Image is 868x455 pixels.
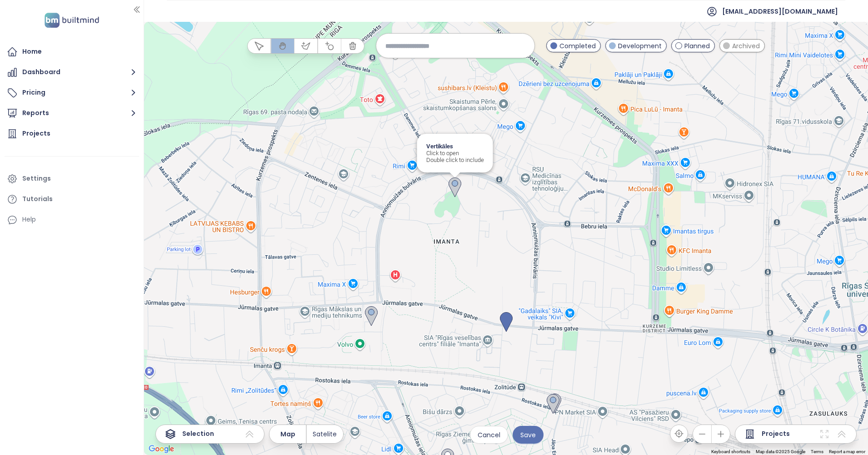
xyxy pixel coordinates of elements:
[426,150,484,157] div: Click to open
[42,11,102,30] img: logo
[513,426,544,444] button: Save
[22,193,53,205] div: Tutorials
[313,429,337,439] span: Satelite
[426,157,484,163] div: Double click to include
[22,128,50,139] div: Projects
[559,41,596,51] span: Completed
[520,430,536,440] span: Save
[684,41,710,51] span: Planned
[307,425,343,443] button: Satelite
[5,211,139,229] div: Help
[618,41,662,51] span: Development
[762,429,790,440] span: Projects
[756,449,805,454] span: Map data ©2025 Google
[426,143,484,150] span: Vertikāles
[280,429,295,439] span: Map
[722,0,838,22] span: [EMAIL_ADDRESS][DOMAIN_NAME]
[811,449,823,454] a: Terms
[269,425,306,443] button: Map
[5,84,139,102] button: Pricing
[732,41,760,51] span: Archived
[5,63,139,81] button: Dashboard
[470,426,508,444] button: Cancel
[22,46,42,57] div: Home
[5,104,139,122] button: Reports
[22,214,36,225] div: Help
[146,443,176,455] img: Google
[5,170,139,188] a: Settings
[711,449,750,455] button: Keyboard shortcuts
[5,43,139,61] a: Home
[5,125,139,143] a: Projects
[478,430,500,440] span: Cancel
[829,449,865,454] a: Report a map error
[182,429,214,440] span: Selection
[146,443,176,455] a: Open this area in Google Maps (opens a new window)
[22,173,51,184] div: Settings
[5,190,139,208] a: Tutorials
